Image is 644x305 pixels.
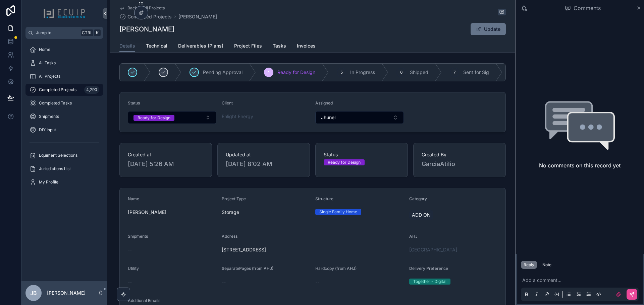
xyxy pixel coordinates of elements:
[95,30,100,35] span: K
[350,69,375,76] span: In Progress
[574,4,601,12] span: Comments
[463,69,489,76] span: Sent for Sig
[297,40,316,53] a: Invoices
[128,279,132,285] span: --
[119,40,135,53] a: Details
[328,159,361,165] div: Ready for Design
[128,209,216,216] span: [PERSON_NAME]
[128,159,204,169] span: [DATE] 5:26 AM
[21,39,107,197] div: scrollable content
[321,114,336,121] span: Jhunel
[39,127,56,133] span: DIY Input
[412,212,431,218] span: ADD ON
[521,261,537,269] button: Reply
[25,97,103,109] a: Completed Tasks
[81,29,93,36] span: Ctrl
[119,5,165,11] a: Back to All Projects
[222,234,237,239] span: Address
[409,234,418,239] span: AHJ
[422,151,497,158] span: Created By
[25,149,103,161] a: Equiment Selections
[128,151,204,158] span: Created at
[25,84,103,96] a: Completed Projects4,290
[119,24,174,34] h1: [PERSON_NAME]
[222,100,233,105] span: Client
[146,40,167,53] a: Technical
[47,290,86,296] p: [PERSON_NAME]
[128,196,139,201] span: Name
[400,70,402,75] span: 6
[30,289,37,297] span: JB
[222,266,273,271] span: SeparatePages (from AHJ)
[39,100,72,106] span: Completed Tasks
[453,70,456,75] span: 7
[39,47,50,52] span: Home
[297,43,316,49] span: Invoices
[410,69,428,76] span: Shipped
[267,70,270,75] span: 4
[138,115,170,121] div: Ready for Design
[36,30,78,35] span: Jump to...
[128,298,160,303] span: Additional Emails
[128,234,148,239] span: Shipments
[542,262,551,268] div: Note
[178,13,217,20] a: [PERSON_NAME]
[25,163,103,175] a: Jurisdictions List
[25,44,103,56] a: Home
[39,74,60,79] span: All Projects
[319,209,357,215] div: Single Family Home
[39,153,77,158] span: Equiment Selections
[422,159,497,169] span: GarciaAtilio
[119,43,135,49] span: Details
[128,111,216,124] button: Select Button
[222,113,253,120] a: Enlight Energy
[127,13,172,20] span: Completed Projects
[315,279,319,285] span: --
[409,266,448,271] span: Delivery Preference
[409,196,427,201] span: Category
[226,159,302,169] span: [DATE] 8:02 AM
[39,166,71,171] span: Jurisdictions List
[43,8,86,19] img: App logo
[315,266,357,271] span: Hardcopy (from AHJ)
[25,70,103,82] a: All Projects
[315,100,333,105] span: Assigned
[25,124,103,136] a: DIY Input
[539,161,621,169] h2: No comments on this record yet
[39,114,59,119] span: Shipments
[25,57,103,69] a: All Tasks
[413,279,446,285] div: Together - Digital
[25,110,103,123] a: Shipments
[222,196,246,201] span: Project Type
[25,176,103,188] a: My Profile
[178,43,223,49] span: Deliverables (Plans)
[540,261,554,269] button: Note
[273,40,286,53] a: Tasks
[222,209,239,216] span: Storage
[315,111,404,124] button: Select Button
[203,69,243,76] span: Pending Approval
[226,151,302,158] span: Updated at
[409,246,457,253] a: [GEOGRAPHIC_DATA]
[39,60,56,66] span: All Tasks
[471,23,506,35] button: Update
[119,13,172,20] a: Completed Projects
[273,43,286,49] span: Tasks
[222,279,226,285] span: --
[324,151,399,158] span: Status
[128,100,140,105] span: Status
[234,43,262,49] span: Project Files
[128,246,132,253] span: --
[39,179,58,185] span: My Profile
[127,5,165,11] span: Back to All Projects
[146,43,167,49] span: Technical
[277,69,315,76] span: Ready for Design
[222,246,404,253] span: [STREET_ADDRESS]
[84,86,99,94] div: 4,290
[234,40,262,53] a: Project Files
[315,196,333,201] span: Structure
[178,40,223,53] a: Deliverables (Plans)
